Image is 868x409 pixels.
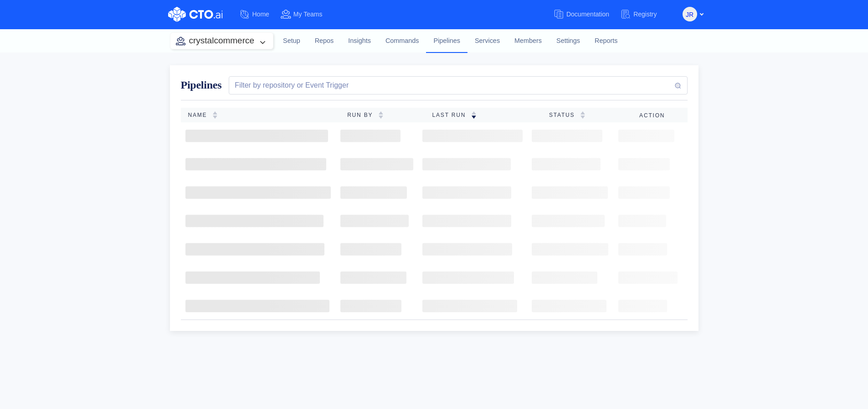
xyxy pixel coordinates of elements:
[507,29,549,53] a: Members
[467,29,507,53] a: Services
[378,29,426,53] a: Commands
[632,108,687,122] th: Action
[566,10,609,18] span: Documentation
[553,6,620,23] a: Documentation
[633,10,657,18] span: Registry
[308,29,341,53] a: Repos
[188,112,213,118] span: Name
[239,6,280,23] a: Home
[432,112,472,118] span: Last Run
[276,29,308,53] a: Setup
[212,111,218,119] img: sorting-empty.svg
[231,80,349,91] div: Filter by repository or Event Trigger
[181,79,222,91] span: Pipelines
[170,33,273,49] button: crystalcommerce
[168,7,223,22] img: CTO.ai Logo
[471,111,477,119] img: sorting-down.svg
[549,29,587,53] a: Settings
[549,112,580,118] span: Status
[683,7,697,21] button: JR
[587,29,625,53] a: Reports
[293,10,323,18] span: My Teams
[686,7,693,22] span: JR
[280,6,334,23] a: My Teams
[341,29,378,53] a: Insights
[252,10,269,18] span: Home
[580,111,586,119] img: sorting-empty.svg
[620,6,668,23] a: Registry
[347,112,378,118] span: Run By
[378,111,384,119] img: sorting-empty.svg
[426,29,467,52] a: Pipelines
